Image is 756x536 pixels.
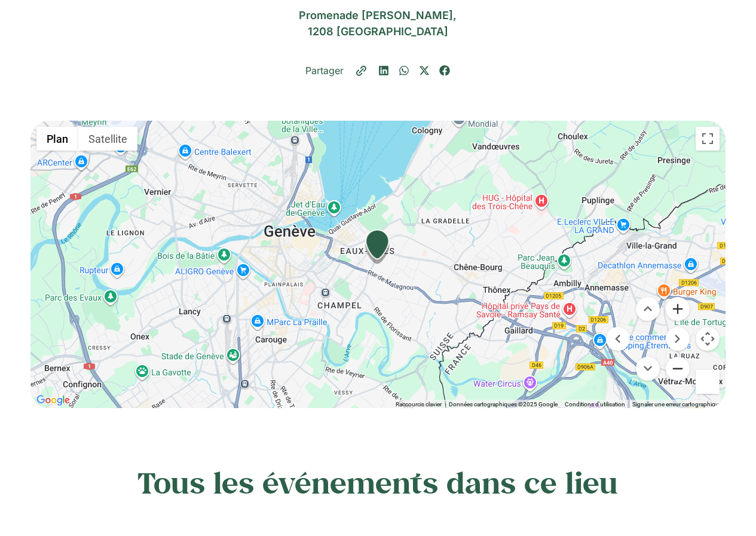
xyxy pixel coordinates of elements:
button: Afficher un plan de ville [36,127,78,151]
div: Promenade [PERSON_NAME], 1208 [GEOGRAPHIC_DATA] [30,7,726,39]
button: Commandes de la caméra de la carte [696,327,720,351]
span: Données cartographiques ©2025 Google [449,401,558,408]
img: Google [33,393,73,408]
button: Afficher les images satellite [78,127,137,151]
button: Faites glisser Pegman sur la carte pour ouvrir Street View [696,370,720,394]
button: Zoom arrière [666,357,690,381]
button: Déplacer vers la gauche [606,327,630,351]
h2: Tous les événements dans ce lieu [30,465,726,500]
p: Partager [305,63,344,78]
button: Zoom avant [666,297,690,321]
a: Conditions d'utilisation (s'ouvre dans un nouvel onglet) [565,401,625,408]
button: Raccourcis clavier [396,400,442,409]
button: Monter [636,297,660,321]
div: Partager sur x-twitter [419,65,430,76]
button: Passer en plein écran [696,127,720,151]
a: Signaler une erreur cartographique [632,401,722,408]
button: Descendre [636,357,660,381]
div: Partager sur facebook [439,65,450,76]
div: Promenade Charles-Martin, 1208 Geneva [365,229,390,265]
a: Ouvrir cette zone dans Google Maps (dans une nouvelle fenêtre) [33,393,73,408]
div: Partager sur whatsapp [399,65,409,76]
button: Déplacer vers la droite [666,327,690,351]
div: Partager sur linkedin [378,65,389,76]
